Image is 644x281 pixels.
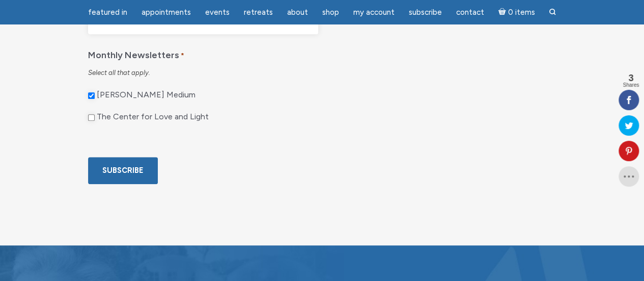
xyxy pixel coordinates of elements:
a: Shop [316,3,345,22]
span: Retreats [244,8,273,17]
a: Cart0 items [492,2,541,22]
span: Contact [456,8,484,17]
span: Shop [322,8,339,17]
label: The Center for Love and Light [97,112,209,122]
div: Select all that apply. [88,68,556,78]
span: My Account [353,8,395,17]
i: Cart [498,8,508,17]
a: Contact [450,3,490,22]
span: 3 [623,73,639,83]
span: Shares [623,83,639,88]
a: My Account [347,3,401,22]
a: Appointments [135,3,197,22]
span: Appointments [142,8,191,17]
label: [PERSON_NAME] Medium [97,90,195,100]
span: About [287,8,308,17]
a: featured in [82,3,133,22]
span: featured in [88,8,127,17]
a: Retreats [238,3,279,22]
input: Subscribe [88,157,158,184]
legend: Monthly Newsletters [88,42,556,64]
span: Subscribe [409,8,442,17]
a: Subscribe [403,3,448,22]
span: 0 items [508,9,535,16]
a: About [281,3,314,22]
span: Events [205,8,230,17]
a: Events [199,3,236,22]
